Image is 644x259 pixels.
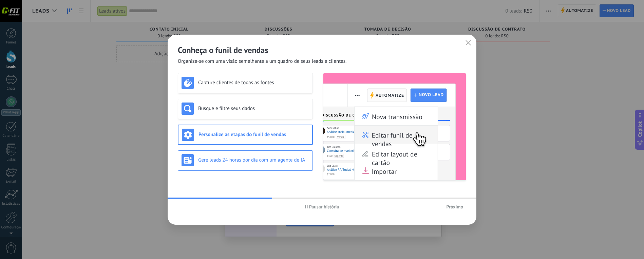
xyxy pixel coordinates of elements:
h3: Gere leads 24 horas por dia com um agente de IA [198,157,309,163]
button: Próximo [443,202,466,212]
h3: Personalize as etapas do funil de vendas [198,131,309,138]
span: Organize-se com uma visão semelhante a um quadro de seus leads e clientes. [178,58,346,65]
button: Pausar história [302,202,342,212]
span: Próximo [446,204,463,209]
h3: Capture clientes de todas as fontes [198,79,309,86]
h2: Conheça o funil de vendas [178,45,466,55]
h3: Busque e filtre seus dados [198,105,309,112]
span: Pausar história [309,204,339,209]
